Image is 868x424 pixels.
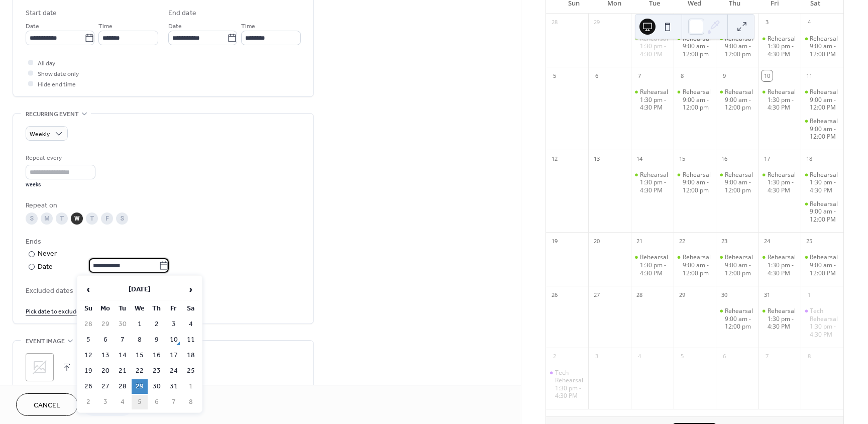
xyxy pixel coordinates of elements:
div: S [26,213,38,225]
div: Date [38,261,169,273]
td: 2 [80,395,96,409]
div: 28 [549,17,560,28]
div: 16 [719,153,730,164]
div: 25 [804,236,815,247]
div: T [56,213,68,225]
div: 5 [549,70,560,81]
div: Rehearsal 1:30 pm - 4:30 PM [810,171,839,194]
td: 26 [80,379,96,394]
div: 14 [634,153,645,164]
td: 30 [115,317,131,332]
div: Repeat every [26,153,93,163]
div: Rehearsal 9:00 am - 12:00 pm [683,35,712,58]
div: 1 [804,289,815,300]
div: Rehearsal 9:00 am - 12:00 pm [725,171,754,194]
div: 8 [677,70,688,81]
div: Rehearsal 9:00 am - 12:00 PM [801,88,843,112]
th: Sa [183,301,199,316]
div: Rehearsal 9:00 am - 12:00 pm [716,35,758,58]
div: Rehearsal 1:30 pm - 4:30 PM [768,307,797,331]
span: Recurring event [26,109,79,120]
td: 21 [115,364,131,378]
div: Rehearsal 9:00 am - 12:00 PM [810,35,839,58]
div: Rehearsal 9:00 am - 12:00 pm [716,253,758,277]
div: 5 [677,351,688,362]
div: Rehearsal 9:00 am - 12:00 PM [801,35,843,58]
div: Rehearsal 9:00 am - 12:00 PM [801,117,843,141]
div: 30 [634,17,645,28]
div: Tech Rehearsal 1:30 pm - 4:30 PM [801,307,843,338]
div: Rehearsal 1:30 pm - 4:30 PM [631,171,674,194]
div: Rehearsal 9:00 am - 12:00 pm [674,171,716,194]
td: 11 [183,333,199,347]
td: 15 [132,348,148,363]
td: 6 [97,333,114,347]
td: 28 [115,379,131,394]
div: T [86,213,98,225]
div: Rehearsal 1:30 pm - 4:30 PM [640,171,670,194]
span: Event image [26,336,65,347]
td: 10 [166,333,182,347]
span: › [183,279,198,299]
div: Rehearsal 1:30 pm - 4:30 PM [768,88,797,112]
div: Rehearsal 9:00 am - 12:00 pm [725,35,754,58]
div: Rehearsal 9:00 am - 12:00 pm [725,253,754,277]
div: 3 [762,17,773,28]
div: Rehearsal 9:00 am - 12:00 pm [716,88,758,112]
div: Tech Rehearsal 1:30 pm - 4:30 PM [810,307,839,338]
span: All day [38,58,55,69]
td: 19 [80,364,96,378]
div: 21 [634,236,645,247]
td: 23 [149,364,165,378]
span: Show date only [38,69,79,79]
div: Rehearsal 1:30 pm - 4:30 PM [758,88,801,112]
td: 24 [166,364,182,378]
div: Rehearsal 1:30 pm - 4:30 PM [640,253,670,277]
div: Tech Rehearsal 1:30 pm - 4:30 PM [555,369,585,400]
div: Ends [26,237,299,247]
span: Date [26,21,39,32]
div: Rehearsal 9:00 am - 12:00 PM [801,200,843,224]
div: Rehearsal 9:00 am - 12:00 pm [683,171,712,194]
td: 5 [132,395,148,409]
div: Rehearsal 1:30 pm - 4:30 PM [758,35,801,58]
div: Rehearsal 1:30 pm - 4:30 PM [758,171,801,194]
td: 27 [97,379,114,394]
div: Rehearsal 9:00 am - 12:00 pm [716,307,758,331]
span: Hide end time [38,79,76,90]
div: 20 [591,236,602,247]
div: Rehearsal 9:00 am - 12:00 PM [810,117,839,141]
div: 2 [549,351,560,362]
div: 10 [762,70,773,81]
div: Rehearsal 9:00 am - 12:00 PM [801,253,843,277]
div: 8 [804,351,815,362]
td: 14 [115,348,131,363]
div: Rehearsal 9:00 am - 12:00 pm [674,253,716,277]
div: Never [38,249,57,259]
div: 30 [719,289,730,300]
div: M [41,213,53,225]
td: 12 [80,348,96,363]
div: 15 [677,153,688,164]
td: 6 [149,395,165,409]
div: 11 [804,70,815,81]
div: 18 [804,153,815,164]
div: 13 [591,153,602,164]
div: 4 [804,17,815,28]
span: Time [98,21,113,32]
div: Rehearsal 9:00 am - 12:00 PM [810,253,839,277]
td: 5 [80,333,96,347]
td: 4 [115,395,131,409]
div: 23 [719,236,730,247]
td: 30 [149,379,165,394]
div: 26 [549,289,560,300]
span: Time [241,21,255,32]
div: Rehearsal 9:00 am - 12:00 pm [725,307,754,331]
div: 29 [677,289,688,300]
div: 3 [591,351,602,362]
td: 28 [80,317,96,332]
td: 2 [149,317,165,332]
span: Pick date to exclude [26,306,80,317]
div: 7 [762,351,773,362]
div: 27 [591,289,602,300]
